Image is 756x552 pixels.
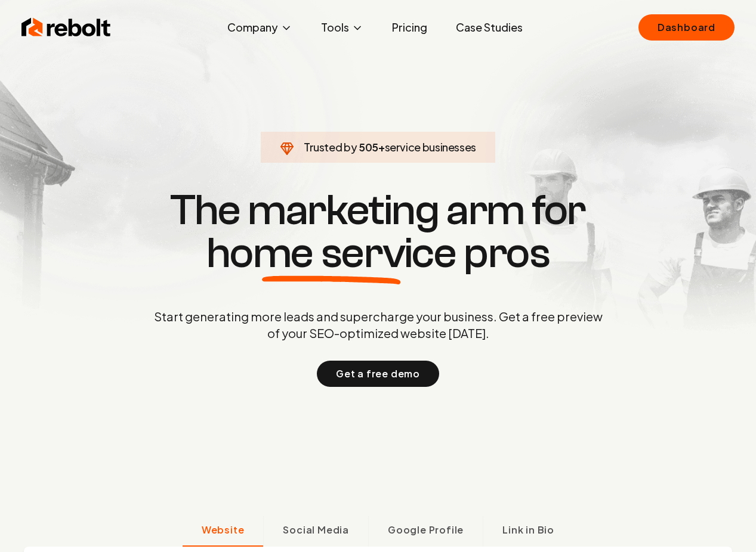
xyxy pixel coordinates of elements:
h1: The marketing arm for pros [92,189,665,275]
button: Company [218,15,302,39]
button: Social Media [263,516,368,547]
img: Rebolt Logo [21,15,111,39]
a: Pricing [382,15,437,39]
button: Get a free demo [317,361,439,387]
span: Website [202,523,245,537]
span: home service [206,232,456,275]
button: Tools [311,15,373,39]
span: 505 [359,139,378,156]
button: Website [183,516,264,547]
span: Link in Bio [502,523,554,537]
a: Dashboard [638,14,735,41]
span: + [378,140,385,154]
span: Trusted by [304,140,357,154]
a: Case Studies [446,15,532,39]
button: Link in Bio [483,516,573,547]
p: Start generating more leads and supercharge your business. Get a free preview of your SEO-optimiz... [152,308,605,342]
button: Google Profile [368,516,483,547]
span: Google Profile [388,523,464,537]
span: Social Media [283,523,349,537]
span: service businesses [385,140,477,154]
